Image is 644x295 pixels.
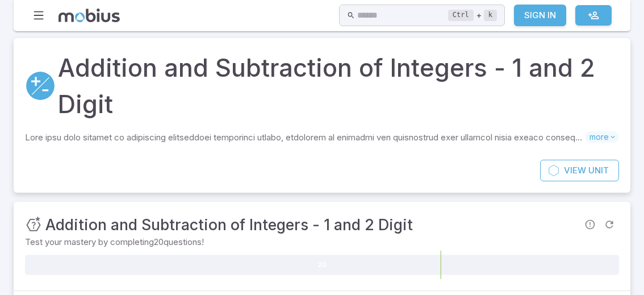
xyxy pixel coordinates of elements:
[580,215,600,234] span: Report an issue with the question
[448,10,474,21] kbd: Ctrl
[588,164,609,177] span: Unit
[514,5,566,26] a: Sign In
[564,164,586,177] span: View
[25,70,56,101] a: Addition and Subtraction
[45,213,413,236] h3: Addition and Subtraction of Integers - 1 and 2 Digit
[484,10,497,21] kbd: k
[25,236,619,248] p: Test your mastery by completing 20 questions!
[448,9,497,22] div: +
[600,215,619,234] span: Refresh Question
[58,49,619,122] h1: Addition and Subtraction of Integers - 1 and 2 Digit
[25,131,585,144] p: Lore ipsu dolo sitamet co adipiscing elitseddoei temporinci utlabo, etdolorem al enimadmi ven qui...
[540,160,619,181] a: ViewUnit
